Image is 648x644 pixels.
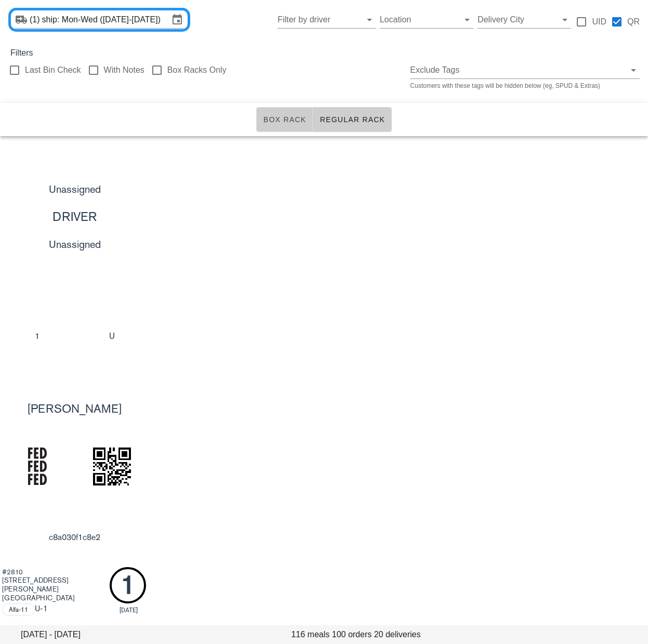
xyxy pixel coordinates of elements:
[2,568,110,577] div: #2810
[86,440,138,492] img: 7RiRQkHdSOomkvu7TdL65zMAuUsMkMDh8igBZ4iZ0ceUpK5aUm1HyFKVot1UBexzyNRZfXDnACkGHyAAKaZAsengEIAUU6DYd...
[592,17,606,27] label: UID
[410,62,640,78] div: Exclude Tags
[49,532,100,543] span: c8a030f1c8e2
[277,11,375,28] div: Filter by driver
[9,604,28,615] span: Alfa-11
[410,83,640,89] div: Customers with these tags will be hidden below (eg, SPUD & Extras)
[313,107,392,132] button: Regular Rack
[2,576,110,594] div: [STREET_ADDRESS][PERSON_NAME]
[75,330,150,343] div: U
[627,17,640,27] label: QR
[380,11,473,28] div: Location
[28,448,47,485] img: FED_Logo03.1f677f86.svg
[167,65,227,75] label: Box Racks Only
[2,594,110,603] div: [GEOGRAPHIC_DATA]
[478,11,571,28] div: Delivery City
[30,15,42,25] div: (1)
[120,607,138,614] span: [DATE]
[110,567,146,603] div: 1
[40,603,48,613] span: -1
[319,115,385,124] span: Regular Rack
[256,107,313,132] button: Box Rack
[35,603,48,613] span: U
[25,65,81,75] label: Last Bin Check
[104,65,144,75] label: With Notes
[263,115,307,124] span: Box Rack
